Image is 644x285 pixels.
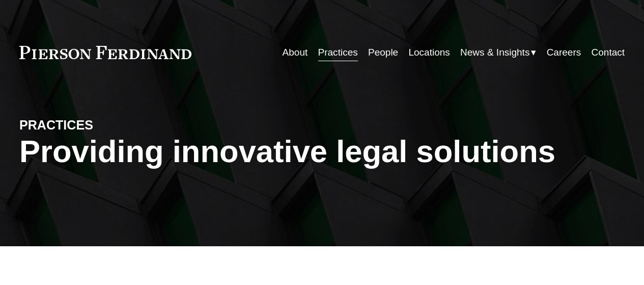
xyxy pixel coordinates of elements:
span: News & Insights [460,44,529,61]
a: About [283,43,308,62]
h4: PRACTICES [19,117,171,134]
a: Careers [547,43,581,62]
a: Locations [408,43,450,62]
a: Contact [592,43,625,62]
a: folder dropdown [460,43,536,62]
a: Practices [318,43,358,62]
h1: Providing innovative legal solutions [19,134,625,169]
a: People [368,43,398,62]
